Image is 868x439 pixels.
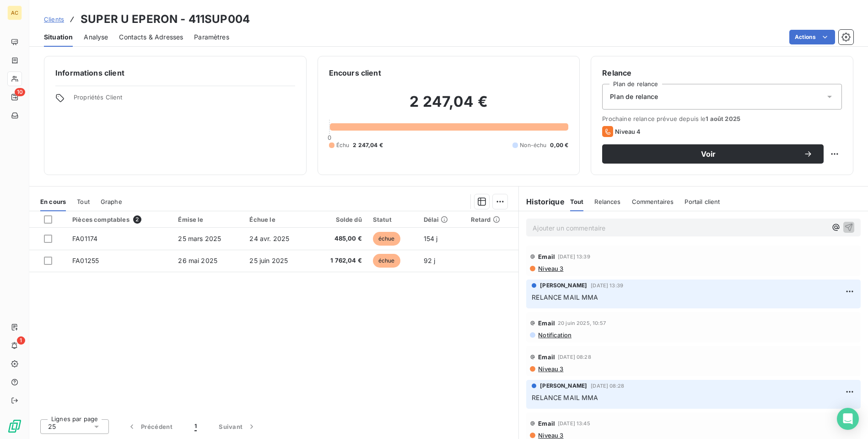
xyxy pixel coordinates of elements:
[602,115,842,122] span: Prochaine relance prévue depuis le
[44,15,64,24] a: Clients
[615,128,641,135] span: Niveau 4
[317,234,362,243] span: 485,00 €
[550,141,568,149] span: 0,00 €
[591,283,623,288] span: [DATE] 13:39
[538,420,555,427] span: Email
[591,383,624,389] span: [DATE] 08:28
[77,198,90,205] span: Tout
[40,198,66,205] span: En cours
[532,293,598,301] span: RELANCE MAIL MMA
[133,215,141,224] span: 2
[178,235,221,242] span: 25 mars 2025
[17,336,25,345] span: 1
[84,33,108,42] span: Analyse
[44,16,64,23] span: Clients
[538,353,555,361] span: Email
[116,417,183,436] button: Précédent
[194,422,197,431] span: 1
[208,417,267,436] button: Suivant
[353,141,383,149] span: 2 247,04 €
[329,67,381,78] h6: Encours client
[538,253,555,260] span: Email
[602,67,842,78] h6: Relance
[610,92,658,101] span: Plan de relance
[558,354,591,360] span: [DATE] 08:28
[373,216,413,223] div: Statut
[570,198,584,205] span: Tout
[328,134,331,141] span: 0
[249,235,289,242] span: 24 avr. 2025
[55,67,295,78] h6: Informations client
[540,281,587,290] span: [PERSON_NAME]
[72,215,167,224] div: Pièces comptables
[613,150,803,158] span: Voir
[373,232,400,246] span: échue
[7,419,22,434] img: Logo LeanPay
[15,88,25,96] span: 10
[424,257,436,264] span: 92 j
[81,11,250,27] h3: SUPER U EPERON - 411SUP004
[519,196,565,207] h6: Historique
[249,257,288,264] span: 25 juin 2025
[178,257,217,264] span: 26 mai 2025
[178,216,238,223] div: Émise le
[537,331,571,339] span: Notification
[101,198,122,205] span: Graphe
[7,90,22,104] a: 10
[424,216,460,223] div: Délai
[789,30,835,44] button: Actions
[74,93,295,106] span: Propriétés Client
[249,216,306,223] div: Échue le
[538,319,555,327] span: Email
[632,198,674,205] span: Commentaires
[602,144,824,164] button: Voir
[537,365,563,373] span: Niveau 3
[336,141,350,149] span: Échu
[537,432,563,439] span: Niveau 3
[520,141,546,149] span: Non-échu
[837,408,859,430] div: Open Intercom Messenger
[594,198,620,205] span: Relances
[706,115,740,122] span: 1 août 2025
[685,198,720,205] span: Portail client
[329,93,569,120] h2: 2 247,04 €
[119,33,183,42] span: Contacts & Adresses
[558,320,606,326] span: 20 juin 2025, 10:57
[317,256,362,265] span: 1 762,04 €
[317,216,362,223] div: Solde dû
[72,257,99,264] span: FA01255
[72,235,97,242] span: FA01174
[540,382,587,390] span: [PERSON_NAME]
[183,417,208,436] button: 1
[558,254,590,259] span: [DATE] 13:39
[48,422,56,431] span: 25
[537,265,563,272] span: Niveau 3
[373,254,400,268] span: échue
[194,33,229,42] span: Paramètres
[471,216,513,223] div: Retard
[7,5,22,20] div: AC
[532,394,598,401] span: RELANCE MAIL MMA
[44,33,73,42] span: Situation
[558,421,590,426] span: [DATE] 13:45
[424,235,438,242] span: 154 j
